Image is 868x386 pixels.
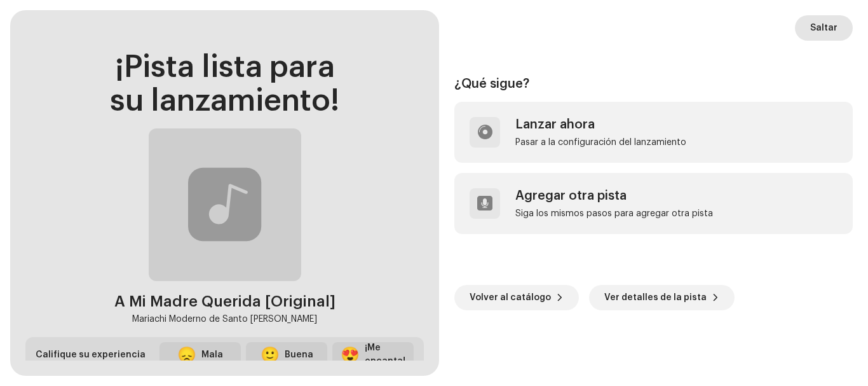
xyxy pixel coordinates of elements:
div: Pasar a la configuración del lanzamiento [515,137,686,148]
div: 😍 [341,347,360,362]
div: Buena [285,348,313,362]
div: ¿Qué sigue? [454,76,853,92]
div: ¡Pista lista para su lanzamiento! [25,51,424,118]
div: 🙂 [261,347,280,362]
div: 😞 [177,347,196,362]
div: Siga los mismos pasos para agregar otra pista [515,209,713,219]
div: Agregar otra pista [515,188,713,203]
div: ¡Me encanta! [365,341,405,368]
div: Mariachi Moderno de Santo [PERSON_NAME] [132,312,317,327]
button: Saltar [795,15,853,41]
span: Ver detalles de la pista [604,285,707,310]
re-a-post-create-item: Agregar otra pista [454,173,853,234]
re-a-post-create-item: Lanzar ahora [454,102,853,163]
span: Saltar [810,15,837,41]
button: Volver al catálogo [454,285,579,310]
div: Lanzar ahora [515,117,686,132]
div: A Mi Madre Querida [Original] [114,291,336,312]
span: Califique su experiencia [36,350,146,359]
button: Ver detalles de la pista [589,285,735,310]
span: Volver al catálogo [470,285,551,310]
div: Mala [201,348,223,362]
